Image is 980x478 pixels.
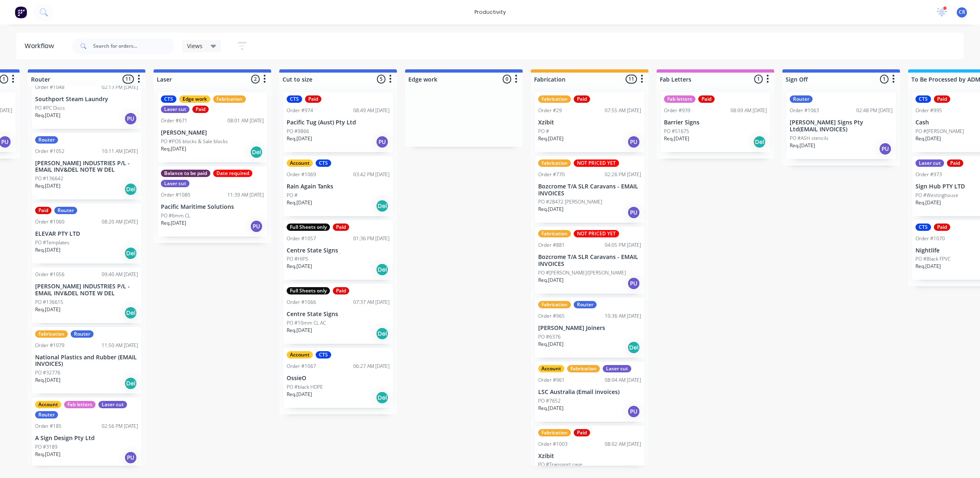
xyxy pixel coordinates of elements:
p: Req. [DATE] [287,135,312,142]
div: PU [627,405,640,418]
div: 02:13 PM [DATE] [102,84,138,91]
p: PO #Black FPVC [915,255,951,263]
div: 10:11 AM [DATE] [102,148,138,155]
p: Centre State Signs [287,247,390,254]
div: 07:55 AM [DATE] [605,107,641,114]
div: FabricationNOT PRICED YETOrder #88104:05 PM [DATE]Bozcrome T/A SLR Caravans - EMAIL INVOICESPO #[... [535,227,644,294]
div: AccountCTSOrder #106706:27 AM [DATE]OssieOPO #black HDPEReq.[DATE]Del [283,348,393,408]
p: PO #7652 [538,397,561,405]
div: Full Sheets onlyPaidOrder #106607:37 AM [DATE]Centre State SignsPO #10mm CL ACReq.[DATE]Del [283,284,393,344]
p: Req. [DATE] [161,219,186,227]
div: Del [627,341,640,354]
p: PO #51675 [664,128,689,135]
div: Paid [35,207,51,214]
div: Paid [333,287,349,294]
div: Paid [192,106,209,113]
p: ELEVAR PTY LTD [35,230,138,237]
div: Date required [213,170,252,177]
div: 09:40 AM [DATE] [102,271,138,278]
div: Router [54,207,77,214]
div: Order #973 [915,171,942,178]
p: PO #[PERSON_NAME] [915,128,964,135]
div: FabricationRouterOrder #96510:36 AM [DATE][PERSON_NAME] JoinersPO #6376Req.[DATE]Del [535,298,644,358]
div: Full Sheets only [287,224,330,231]
p: Req. [DATE] [35,376,60,384]
div: PU [627,135,640,148]
div: Order #1069 [287,171,316,178]
p: PO #136642 [35,175,63,182]
div: Del [124,247,137,260]
p: Req. [DATE] [287,327,312,334]
p: PO #6mm CL [161,212,190,219]
div: Router [71,330,94,338]
div: Order #1080 [161,191,190,199]
div: PaidRouterOrder #106008:20 AM [DATE]ELEVAR PTY LTDPO #TemplatesReq.[DATE]Del [32,204,141,263]
div: Order #939 [664,107,690,114]
div: Account [287,159,313,167]
div: 04:05 PM [DATE] [605,241,641,249]
div: Paid [574,429,590,436]
p: PO #HIPS [287,255,308,263]
div: 08:09 AM [DATE] [731,107,767,114]
div: NOT PRICED YET [574,230,619,237]
p: PO #PC Discs [35,104,65,112]
div: CTS [316,159,331,167]
div: Order #1066 [287,299,316,306]
div: RouterOrder #105210:11 AM [DATE][PERSON_NAME] INDUSTRIES P/L - EMAIL INV&DEL NOTE W DELPO #136642... [32,133,141,200]
div: CTS [915,224,931,231]
div: Del [250,146,263,159]
div: FabricationNOT PRICED YETOrder #77002:26 PM [DATE]Bozcrome T/A SLR Caravans - EMAIL INVOICESPO #2... [535,156,644,223]
span: Views [187,42,203,50]
p: Req. [DATE] [790,142,815,149]
p: Rain Again Tanks [287,183,390,190]
div: Fab letters [664,95,695,103]
div: Order #1052 [35,148,65,155]
p: PO #28472 [PERSON_NAME] [538,198,602,206]
div: Router [574,301,597,308]
p: Req. [DATE] [538,277,563,284]
p: Pacific Maritime Solutions [161,204,264,210]
div: Order #1056 [35,271,65,278]
div: AccountFabricationLaser cutOrder #96108:04 AM [DATE]LSC Australia (Email invoices)PO #7652Req.[DA... [535,362,644,422]
p: PO #3189 [35,443,58,451]
div: PU [250,220,263,233]
div: PU [376,135,389,148]
div: Paid [934,95,950,103]
div: PU [627,277,640,290]
p: Req. [DATE] [35,306,60,313]
p: Xzibit [538,453,641,460]
div: productivity [470,6,510,18]
div: 08:01 AM [DATE] [227,117,264,124]
p: [PERSON_NAME] INDUSTRIES P/L - EMAIL INV&DEL NOTE W DEL [35,283,138,297]
p: Req. [DATE] [538,405,563,412]
div: AccountFab lettersLaser cutRouterOrder #18502:56 PM [DATE]A Sign Design Pty LtdPO #3189Req.[DATE]PU [32,398,141,468]
div: Fabrication [538,95,571,103]
p: Req. [DATE] [287,391,312,398]
div: CTS [287,95,302,103]
p: LSC Australia (Email invoices) [538,389,641,396]
p: Req. [DATE] [538,135,563,142]
p: PO #POS blocks & Sale blocks [161,138,228,145]
div: Del [124,377,137,390]
p: Southport Steam Laundry [35,96,138,103]
p: Req. [DATE] [35,451,60,458]
div: FabricationRouterOrder #107911:50 AM [DATE]National Plastics and Rubber (EMAIL INVOICES)PO #32776... [32,327,141,394]
p: Req. [DATE] [915,263,941,270]
div: Laser cut [915,159,944,167]
div: Fabrication [538,429,571,436]
div: Del [376,263,389,276]
div: Order #1057 [287,235,316,242]
div: CTS [161,95,176,103]
div: Account [287,351,313,358]
div: Laser cut [161,180,189,187]
div: Laser cut [98,401,127,408]
div: Balance to be paidDate requiredLaser cutOrder #108011:39 AM [DATE]Pacific Maritime SolutionsPO #6... [158,166,267,237]
p: [PERSON_NAME] INDUSTRIES P/L - EMAIL INV&DEL NOTE W DEL [35,160,138,174]
p: PO # [287,192,298,199]
p: PO # [538,128,549,135]
p: OssieO [287,375,390,382]
div: Router [790,95,813,103]
div: 11:50 AM [DATE] [102,342,138,349]
div: PU [124,112,137,125]
p: Req. [DATE] [287,263,312,270]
